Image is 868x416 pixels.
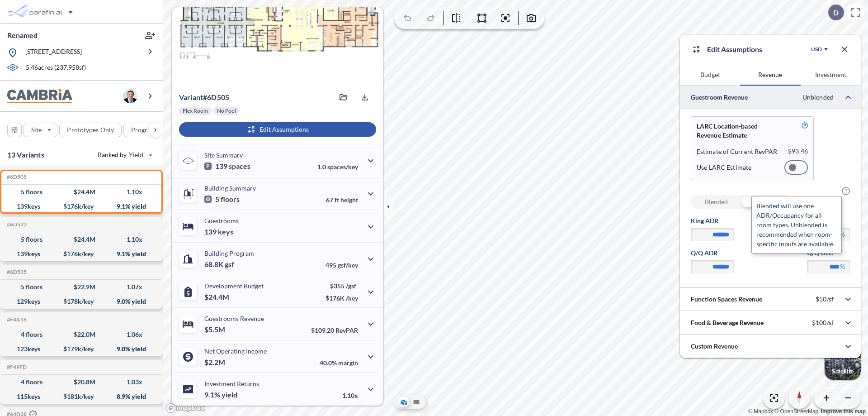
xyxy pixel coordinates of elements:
[398,397,409,407] button: Aerial View
[788,147,808,156] p: $ 93.46
[833,9,839,17] p: D
[7,30,38,40] p: Renamed
[229,162,250,171] span: spaces
[326,196,358,204] p: 67
[131,125,156,134] p: Program
[338,359,358,367] span: margin
[691,295,762,304] p: Function Spaces Revenue
[5,174,27,180] h5: Click to copy the code
[204,217,239,225] p: Guestrooms
[697,122,780,140] p: LARC Location-based Revenue Estimate
[204,380,259,387] p: Investment Returns
[680,64,740,86] button: Budget
[67,125,114,134] p: Prototypes Only
[204,282,264,290] p: Development Budget
[740,64,800,86] button: Revenue
[179,93,203,101] span: Variant
[222,390,237,399] span: yield
[340,196,358,204] span: height
[5,316,27,323] h5: Click to copy the code
[217,107,236,115] p: No Pool
[325,282,358,290] p: $355
[123,89,137,103] img: user logo
[31,125,42,134] p: Site
[411,397,422,407] button: Site Plan
[840,262,845,271] label: %
[204,195,240,204] p: 5
[225,260,234,269] span: gsf
[25,47,82,58] p: [STREET_ADDRESS]
[346,294,358,302] span: /key
[204,292,231,301] p: $24.4M
[218,227,233,236] span: keys
[335,326,358,334] span: RevPAR
[825,344,861,380] button: Switcher ImageSatellite
[691,195,742,209] div: Blended
[7,149,44,160] p: 13 Variants
[204,315,264,322] p: Guestrooms Revenue
[691,216,734,225] label: King ADR
[123,123,172,137] button: Program
[825,344,861,380] img: Switcher Image
[821,408,866,415] a: Improve this map
[204,260,234,269] p: 68.8K
[204,227,233,236] p: 139
[204,151,243,159] p: Site Summary
[204,347,267,355] p: Net Operating Income
[774,408,818,415] a: OpenStreetMap
[691,249,734,258] label: Q/Q ADR
[179,93,229,102] p: # 6d505
[832,368,854,375] p: Satellite
[697,163,751,172] p: Use LARC Estimate
[325,294,358,302] p: $176K
[90,148,158,162] button: Ranked by Yield
[742,195,793,209] div: Unblended
[325,261,358,269] p: 495
[697,147,778,156] p: Estimate of Current RevPAR
[204,390,237,399] p: 9.1%
[204,358,226,367] p: $2.2M
[691,318,764,327] p: Food & Beverage Revenue
[5,364,27,370] h5: Click to copy the code
[320,359,358,367] p: 40.0%
[840,230,845,239] label: %
[5,269,27,275] h5: Click to copy the code
[691,342,738,351] p: Custom Revenue
[346,282,356,290] span: /gsf
[756,202,835,248] span: Blended will use one ADR/Occupancy for all room types. Unblended is recommended when room-specifi...
[5,221,27,228] h5: Click to copy the code
[816,295,834,303] p: $50/sf
[335,196,339,204] span: ft
[26,63,86,73] p: 5.46 acres ( 237,958 sf)
[327,163,358,171] span: spaces/key
[7,89,72,103] img: BrandImage
[204,325,226,334] p: $5.5M
[842,187,850,195] span: ?
[707,44,762,55] p: Edit Assumptions
[59,123,122,137] button: Prototypes Only
[748,408,773,415] a: Mapbox
[204,249,254,257] p: Building Program
[221,195,240,204] span: floors
[811,46,822,53] div: USD
[179,122,376,137] button: Edit Assumptions
[24,123,57,137] button: Site
[183,107,208,115] p: Flex Room
[311,326,358,334] p: $109.20
[204,184,256,192] p: Building Summary
[338,261,358,269] span: gsf/key
[801,64,861,86] button: Investment
[317,163,358,171] p: 1.0
[129,150,144,159] span: Yield
[165,403,205,413] a: Mapbox homepage
[812,319,834,327] p: $100/sf
[204,162,250,171] p: 139
[342,392,358,399] p: 1.10x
